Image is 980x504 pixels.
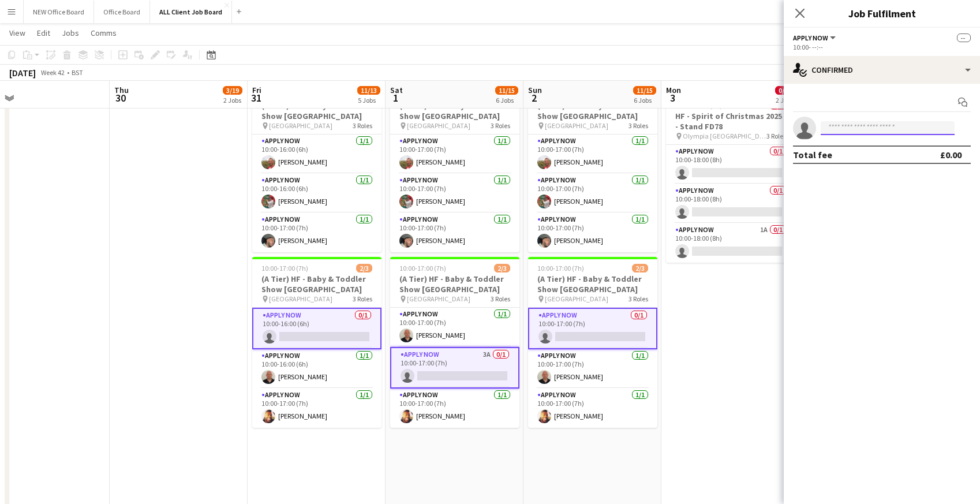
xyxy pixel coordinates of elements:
[390,347,519,389] app-card-role: APPLY NOW3A0/110:00-17:00 (7h)
[666,94,795,263] app-job-card: 10:00-18:00 (8h)0/3HF - Spirit of Christmas 2025 - Stand FD78 Olympia [GEOGRAPHIC_DATA]3 RolesAPP...
[528,257,657,428] app-job-card: 10:00-17:00 (7h)2/3(A Tier) HF - Baby & Toddler Show [GEOGRAPHIC_DATA] [GEOGRAPHIC_DATA]3 RolesAP...
[252,84,381,252] app-job-card: 10:00-17:00 (7h)3/3(A Tier) GC - Baby & Toddler Show [GEOGRAPHIC_DATA] [GEOGRAPHIC_DATA]3 RolesAP...
[632,264,648,272] span: 2/3
[664,91,681,104] span: 3
[957,33,971,42] span: --
[269,294,332,303] span: [GEOGRAPHIC_DATA]
[633,86,656,95] span: 11/15
[9,28,25,38] span: View
[252,349,381,389] app-card-role: APPLY NOW1/110:00-16:00 (6h)[PERSON_NAME]
[940,149,962,160] div: £0.00
[793,43,971,51] div: 10:00- --:--
[150,1,232,23] button: ALL Client Job Board
[666,145,795,184] app-card-role: APPLY NOW0/110:00-18:00 (8h)
[528,100,657,121] h3: (A Tier) GC - Baby & Toddler Show [GEOGRAPHIC_DATA]
[491,294,510,303] span: 3 Roles
[666,184,795,223] app-card-role: APPLY NOW0/110:00-18:00 (8h)
[775,86,791,95] span: 0/6
[114,85,129,95] span: Thu
[526,91,542,104] span: 2
[252,308,381,349] app-card-role: APPLY NOW0/110:00-16:00 (6h)
[528,84,657,252] app-job-card: 10:00-17:00 (7h)3/3(A Tier) GC - Baby & Toddler Show [GEOGRAPHIC_DATA] [GEOGRAPHIC_DATA]3 RolesAP...
[390,274,519,294] h3: (A Tier) HF - Baby & Toddler Show [GEOGRAPHIC_DATA]
[24,1,94,23] button: NEW Office Board
[494,264,510,272] span: 2/3
[528,389,657,428] app-card-role: APPLY NOW1/110:00-17:00 (7h)[PERSON_NAME]
[269,121,332,130] span: [GEOGRAPHIC_DATA]
[37,28,50,38] span: Edit
[491,121,510,130] span: 3 Roles
[528,349,657,389] app-card-role: APPLY NOW1/110:00-17:00 (7h)[PERSON_NAME]
[793,33,837,42] button: APPLY NOW
[793,33,828,42] span: APPLY NOW
[784,56,980,84] div: Confirmed
[91,28,117,38] span: Comms
[356,264,372,272] span: 2/3
[390,174,519,213] app-card-role: APPLY NOW1/110:00-17:00 (7h)[PERSON_NAME]
[766,132,786,140] span: 3 Roles
[683,132,766,140] span: Olympia [GEOGRAPHIC_DATA]
[252,257,381,428] app-job-card: 10:00-17:00 (7h)2/3(A Tier) HF - Baby & Toddler Show [GEOGRAPHIC_DATA] [GEOGRAPHIC_DATA]3 RolesAP...
[252,85,261,95] span: Fri
[9,67,36,79] div: [DATE]
[528,213,657,252] app-card-role: APPLY NOW1/110:00-17:00 (7h)[PERSON_NAME]
[353,294,372,303] span: 3 Roles
[86,25,121,40] a: Comms
[353,121,372,130] span: 3 Roles
[629,121,648,130] span: 3 Roles
[390,135,519,174] app-card-role: APPLY NOW1/110:00-17:00 (7h)[PERSON_NAME]
[776,96,794,104] div: 2 Jobs
[528,135,657,174] app-card-role: APPLY NOW1/110:00-17:00 (7h)[PERSON_NAME]
[223,96,242,104] div: 2 Jobs
[252,389,381,428] app-card-role: APPLY NOW1/110:00-17:00 (7h)[PERSON_NAME]
[357,86,380,95] span: 11/13
[358,96,380,104] div: 5 Jobs
[784,6,980,21] h3: Job Fulfilment
[666,223,795,263] app-card-role: APPLY NOW1A0/110:00-18:00 (8h)
[390,213,519,252] app-card-role: APPLY NOW1/110:00-17:00 (7h)[PERSON_NAME]
[634,96,656,104] div: 6 Jobs
[94,1,150,23] button: Office Board
[390,84,519,252] app-job-card: 10:00-17:00 (7h)3/3(A Tier) GC - Baby & Toddler Show [GEOGRAPHIC_DATA] [GEOGRAPHIC_DATA]3 RolesAP...
[629,294,648,303] span: 3 Roles
[528,308,657,349] app-card-role: APPLY NOW0/110:00-17:00 (7h)
[252,135,381,174] app-card-role: APPLY NOW1/110:00-16:00 (6h)[PERSON_NAME]
[252,213,381,252] app-card-role: APPLY NOW1/110:00-17:00 (7h)[PERSON_NAME]
[407,294,470,303] span: [GEOGRAPHIC_DATA]
[528,274,657,294] h3: (A Tier) HF - Baby & Toddler Show [GEOGRAPHIC_DATA]
[528,85,542,95] span: Sun
[252,174,381,213] app-card-role: APPLY NOW1/110:00-16:00 (6h)[PERSON_NAME]
[793,149,832,160] div: Total fee
[252,274,381,294] h3: (A Tier) HF - Baby & Toddler Show [GEOGRAPHIC_DATA]
[390,308,519,347] app-card-role: APPLY NOW1/110:00-17:00 (7h)[PERSON_NAME]
[495,86,518,95] span: 11/15
[72,68,83,77] div: BST
[62,28,79,38] span: Jobs
[250,91,261,104] span: 31
[261,264,308,272] span: 10:00-17:00 (7h)
[528,174,657,213] app-card-role: APPLY NOW1/110:00-17:00 (7h)[PERSON_NAME]
[407,121,470,130] span: [GEOGRAPHIC_DATA]
[666,111,795,132] h3: HF - Spirit of Christmas 2025 - Stand FD78
[113,91,129,104] span: 30
[390,257,519,428] app-job-card: 10:00-17:00 (7h)2/3(A Tier) HF - Baby & Toddler Show [GEOGRAPHIC_DATA] [GEOGRAPHIC_DATA]3 RolesAP...
[57,25,84,40] a: Jobs
[399,264,446,272] span: 10:00-17:00 (7h)
[537,264,584,272] span: 10:00-17:00 (7h)
[496,96,518,104] div: 6 Jobs
[32,25,55,40] a: Edit
[545,294,608,303] span: [GEOGRAPHIC_DATA]
[666,85,681,95] span: Mon
[223,86,242,95] span: 3/19
[390,100,519,121] h3: (A Tier) GC - Baby & Toddler Show [GEOGRAPHIC_DATA]
[390,85,403,95] span: Sat
[5,25,30,40] a: View
[388,91,403,104] span: 1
